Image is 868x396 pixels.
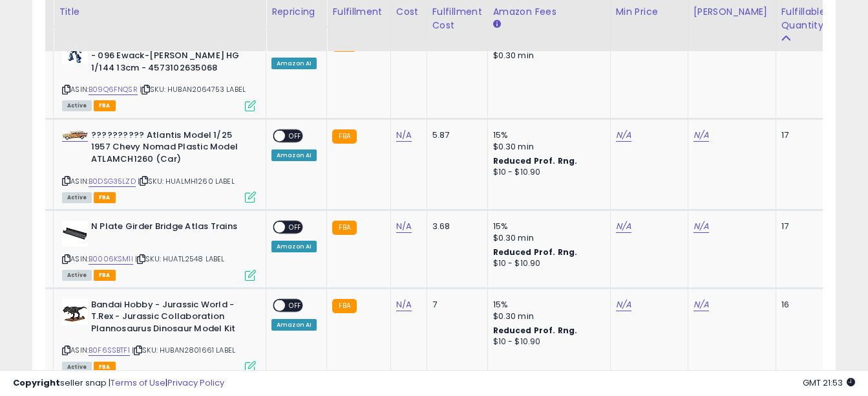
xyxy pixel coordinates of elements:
a: N/A [616,129,631,142]
div: 15% [493,299,600,311]
div: ASIN: [62,38,256,109]
div: $10 - $10.90 [493,258,600,269]
div: ASIN: [62,221,256,280]
div: $10 - $10.90 [493,167,600,178]
div: Fulfillment Cost [432,5,482,32]
span: FBA [94,100,116,111]
span: FBA [94,270,116,281]
a: Privacy Policy [167,377,224,389]
b: N Plate Girder Bridge Atlas Trains [91,221,248,236]
div: Amazon Fees [493,5,605,19]
div: $0.30 min [493,311,600,322]
div: Amazon AI [271,149,317,161]
span: OFF [285,300,306,311]
a: N/A [616,220,631,233]
a: N/A [693,298,709,311]
span: FBA [94,192,116,203]
span: All listings currently available for purchase on Amazon [62,192,92,203]
div: Min Price [616,5,683,19]
div: $10 - $10.90 [493,336,600,347]
div: seller snap | | [13,377,224,390]
span: | SKU: HUATL2548 LABEL [135,254,225,264]
img: 31phB21DDcL._SL40_.jpg [62,131,88,140]
a: B0006KSM1I [89,254,133,265]
div: Fulfillment [332,5,385,19]
a: B0F6SSBTF1 [89,345,130,356]
a: N/A [616,298,631,311]
b: Reduced Prof. Rng. [493,247,578,258]
span: All listings currently available for purchase on Amazon [62,270,92,281]
div: ASIN: [62,129,256,201]
a: N/A [693,129,709,142]
div: $0.30 min [493,141,600,153]
b: Reduced Prof. Rng. [493,155,578,166]
a: N/A [693,220,709,233]
span: | SKU: HUBAN2801661 LABEL [132,345,235,355]
div: 17 [781,129,821,141]
div: $0.30 min [493,232,600,244]
div: 16 [781,299,821,311]
span: | SKU: HUBAN2064753 LABEL [140,84,246,94]
b: Bandai Hobby - Maquette Gundam - 096 Ewack-[PERSON_NAME] HG 1/144 13cm - 4573102635068 [91,38,248,77]
div: 15% [493,221,600,232]
div: [PERSON_NAME] [693,5,770,19]
strong: Copyright [13,377,60,389]
a: Terms of Use [111,377,165,389]
span: OFF [285,222,306,233]
span: All listings currently available for purchase on Amazon [62,100,92,111]
div: Fulfillable Quantity [781,5,826,32]
div: 5.87 [432,129,478,141]
small: FBA [332,129,356,144]
a: N/A [396,129,412,142]
span: 2025-10-9 21:53 GMT [803,377,855,389]
div: Title [59,5,260,19]
div: 3.68 [432,221,478,232]
a: N/A [396,298,412,311]
small: FBA [332,221,356,235]
div: Amazon AI [271,241,317,252]
span: | SKU: HUALMH1260 LABEL [138,176,235,186]
a: B0DSG35LZD [89,176,136,187]
img: 41d5EGIoRPL._SL40_.jpg [62,299,88,325]
span: OFF [285,130,306,141]
small: FBA [332,299,356,313]
div: 15% [493,129,600,141]
div: 17 [781,221,821,232]
b: ?????????? Atlantis Model 1/25 1957 Chevy Nomad Plastic Model ATLAMCH1260 (Car) [91,129,248,169]
div: Repricing [271,5,321,19]
a: N/A [396,220,412,233]
div: Amazon AI [271,319,317,331]
b: Reduced Prof. Rng. [493,325,578,336]
div: 7 [432,299,478,311]
div: Amazon AI [271,58,317,69]
b: Bandai Hobby - Jurassic World - T.Rex - Jurassic Collaboration Plannosaurus Dinosaur Model Kit [91,299,248,338]
a: B09Q6FNQSR [89,84,138,95]
div: $0.30 min [493,50,600,61]
img: 31gU-iQq0fL._SL40_.jpg [62,221,88,247]
small: Amazon Fees. [493,19,501,30]
div: Cost [396,5,421,19]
